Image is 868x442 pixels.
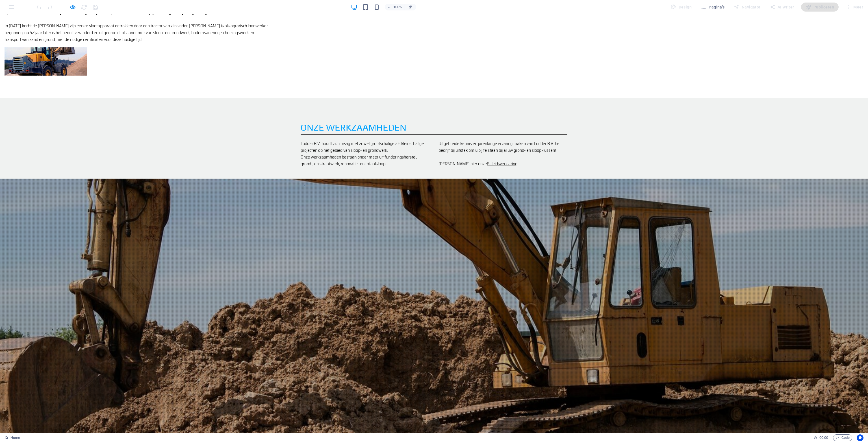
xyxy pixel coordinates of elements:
button: Pagina's [698,3,727,12]
span: Code [836,434,850,441]
span: Pagina's [701,4,725,10]
strong: [PERSON_NAME] hier onze [439,146,487,153]
div: Design (Ctrl+Alt+Y) [668,3,694,12]
a: Beleidsverklaring [487,146,517,153]
p: Lodder B.V. houdt zich bezig met zowel grootschalige als kleinschalige projecten op het gebied va... [301,126,567,153]
button: Usercentrics [857,434,863,441]
h6: 100% [393,4,402,10]
p: In [DATE] kocht de [PERSON_NAME] zijn eerste slootapparaat getrokken door een tractor van zijn va... [5,8,271,29]
i: Stel bij het wijzigen van de grootte van de weergegeven website automatisch het juist zoomniveau ... [408,5,413,10]
h2: onze werkzaamheden [301,107,567,120]
button: Code [833,434,852,441]
button: 100% [385,4,405,10]
span: 00 00 [819,434,828,441]
a: Klik om selectie op te heffen, dubbelklik om Pagina's te open [5,434,20,441]
h6: Sessietijd [813,434,828,441]
span: : [823,436,824,440]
